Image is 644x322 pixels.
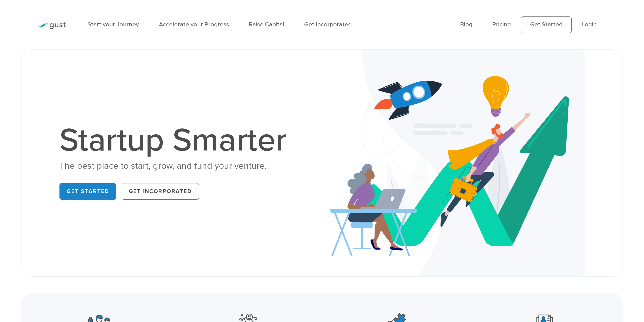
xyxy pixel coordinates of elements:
a: Get Started [521,16,572,33]
div: The best place to start, grow, and fund your venture. [59,160,296,172]
a: Get Incorporated [304,21,352,28]
h1: Startup Smarter [59,124,296,157]
a: Start your Journey [88,21,139,28]
img: Gust Logo [37,22,66,29]
a: Get Started [59,183,116,200]
a: Pricing [492,21,511,28]
img: Startup Smarter Hero [330,50,585,276]
a: Login [581,21,597,28]
a: Raise Capital [249,21,284,28]
a: Get Incorporated [122,183,199,200]
a: Blog [460,21,472,28]
a: Accelerate your Progress [159,21,229,28]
